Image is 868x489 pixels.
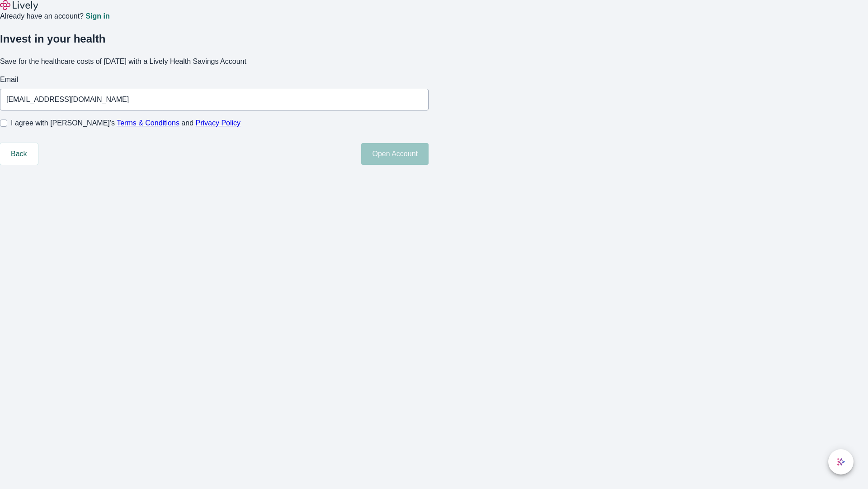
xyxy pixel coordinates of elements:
svg: Lively AI Assistant [836,457,845,466]
a: Terms & Conditions [117,119,179,127]
a: Privacy Policy [196,119,241,127]
button: chat [828,449,854,475]
a: Sign in [85,13,109,20]
span: I agree with [PERSON_NAME]’s and [11,118,241,129]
